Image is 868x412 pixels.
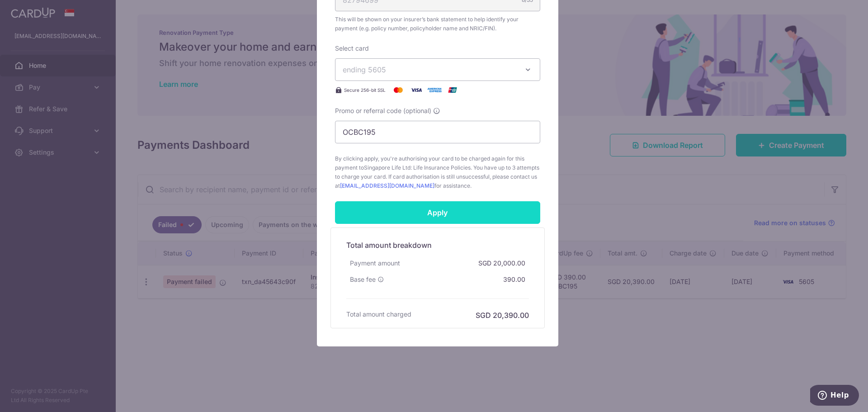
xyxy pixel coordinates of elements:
[389,85,407,95] img: Mastercard
[335,201,540,224] input: Apply
[335,44,369,53] label: Select card
[346,240,529,251] h5: Total amount breakdown
[407,85,425,95] img: Visa
[364,164,471,171] span: Singapore Life Ltd: Life Insurance Policies
[425,85,443,95] img: American Express
[476,310,529,321] h6: SGD 20,390.00
[335,154,540,190] span: By clicking apply, you're authorising your card to be charged again for this payment to . You hav...
[340,182,434,189] a: [EMAIL_ADDRESS][DOMAIN_NAME]
[335,15,540,33] span: This will be shown on your insurer’s bank statement to help identify your payment (e.g. policy nu...
[810,385,859,407] iframe: Opens a widget where you can find more information
[500,271,529,288] div: 390.00
[346,255,404,271] div: Payment amount
[343,65,386,74] span: ending 5605
[475,255,529,271] div: SGD 20,000.00
[346,310,411,319] h6: Total amount charged
[335,106,431,115] span: Promo or referral code (optional)
[350,275,376,284] span: Base fee
[335,58,540,81] button: ending 5605
[443,85,462,95] img: UnionPay
[344,86,386,94] span: Secure 256-bit SSL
